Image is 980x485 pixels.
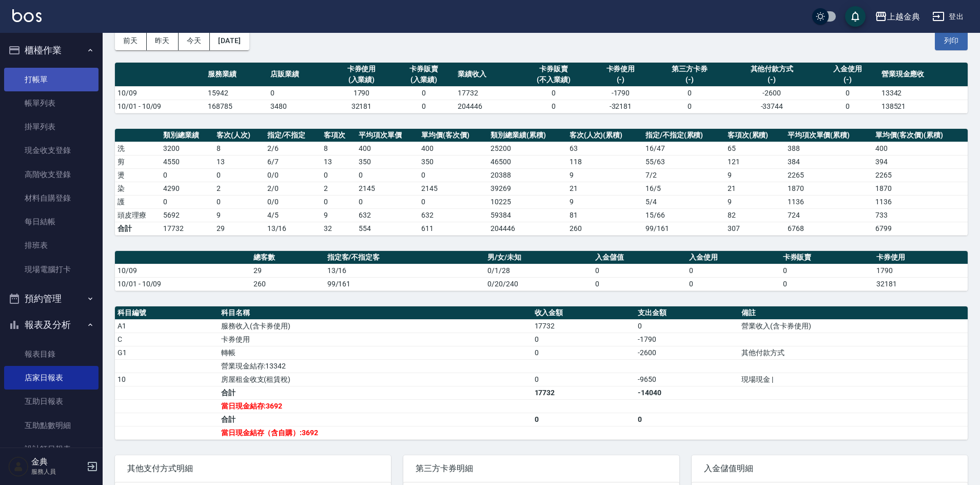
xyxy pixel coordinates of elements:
td: 卡券使用 [219,333,532,346]
button: save [845,6,866,27]
td: 32 [321,222,356,235]
td: 1790 [874,264,968,277]
td: -14040 [635,386,739,399]
td: 350 [356,155,419,168]
td: 2265 [785,168,873,182]
div: 其他付款方式 [730,64,814,74]
table: a dense table [115,63,968,113]
td: 138521 [879,100,968,113]
button: 預約管理 [4,285,99,312]
td: 0 [593,264,687,277]
td: 9 [567,195,643,208]
td: 營業收入(含卡券使用) [739,319,968,333]
td: 2145 [419,182,488,195]
a: 店家日報表 [4,366,99,390]
th: 科目名稱 [219,306,532,320]
td: 0 [356,195,419,208]
td: 5 / 4 [643,195,725,208]
td: 2 / 6 [265,142,322,155]
td: G1 [115,346,219,359]
td: -32181 [590,100,652,113]
th: 類別總業績 [161,129,214,142]
td: 合計 [219,413,532,426]
td: 63 [567,142,643,155]
td: 9 [321,208,356,222]
td: 9 [214,208,265,222]
td: 15942 [205,86,268,100]
td: 10/09 [115,86,205,100]
td: 10 [115,373,219,386]
td: 洗 [115,142,161,155]
td: 0 [816,86,879,100]
div: (-) [730,74,814,85]
td: 0 [214,195,265,208]
td: 81 [567,208,643,222]
td: 3200 [161,142,214,155]
a: 互助點數明細 [4,414,99,437]
div: (入業績) [333,74,390,85]
td: 6768 [785,222,873,235]
div: (-) [592,74,650,85]
td: 7 / 2 [643,168,725,182]
td: 99/161 [643,222,725,235]
span: 第三方卡券明細 [416,463,667,474]
td: 554 [356,222,419,235]
td: 10/09 [115,264,251,277]
td: 0 [593,277,687,290]
td: 99/161 [325,277,485,290]
td: 0 [419,195,488,208]
button: 登出 [928,7,968,26]
td: 400 [873,142,968,155]
button: 報表及分析 [4,312,99,338]
td: 轉帳 [219,346,532,359]
th: 指定/不指定(累積) [643,129,725,142]
a: 設計師日報表 [4,437,99,461]
td: 13 [321,155,356,168]
th: 支出金額 [635,306,739,320]
button: 前天 [115,31,147,50]
td: 1136 [873,195,968,208]
td: 0 [652,86,727,100]
td: 4290 [161,182,214,195]
td: 剪 [115,155,161,168]
td: 29 [214,222,265,235]
td: 118 [567,155,643,168]
td: 388 [785,142,873,155]
td: 1870 [785,182,873,195]
a: 現場電腦打卡 [4,258,99,281]
td: 307 [725,222,785,235]
th: 科目編號 [115,306,219,320]
button: 今天 [179,31,210,50]
th: 入金使用 [687,251,780,264]
td: 32181 [874,277,968,290]
td: 632 [419,208,488,222]
td: 0 [816,100,879,113]
td: 82 [725,208,785,222]
td: 21 [567,182,643,195]
button: 櫃檯作業 [4,37,99,64]
td: 0 [635,319,739,333]
table: a dense table [115,251,968,291]
td: 55 / 63 [643,155,725,168]
td: -2600 [635,346,739,359]
a: 現金收支登錄 [4,139,99,162]
td: 260 [567,222,643,235]
div: 入金使用 [819,64,876,74]
td: 2145 [356,182,419,195]
a: 打帳單 [4,68,99,91]
button: 列印 [935,31,968,50]
img: Person [8,456,29,477]
td: 8 [214,142,265,155]
div: (-) [819,74,876,85]
a: 高階收支登錄 [4,163,99,186]
td: 房屋租金收支(租賃稅) [219,373,532,386]
th: 入金儲值 [593,251,687,264]
span: 其他支付方式明細 [127,463,379,474]
th: 單均價(客次價)(累積) [873,129,968,142]
td: 0 [532,346,636,359]
td: 59384 [488,208,566,222]
td: 0 [635,413,739,426]
td: 9 [725,168,785,182]
th: 客次(人次) [214,129,265,142]
td: 4550 [161,155,214,168]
